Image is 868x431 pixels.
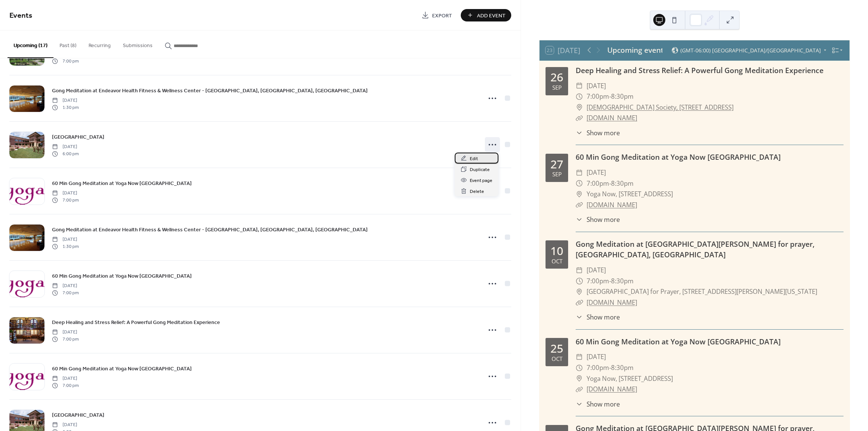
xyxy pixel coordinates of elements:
span: Yoga Now, [STREET_ADDRESS] [587,189,673,200]
span: [GEOGRAPHIC_DATA] for Prayer, [STREET_ADDRESS][PERSON_NAME][US_STATE] [587,286,817,297]
a: [DOMAIN_NAME] [587,200,637,209]
a: [DOMAIN_NAME] [587,385,637,393]
a: Gong Meditation at [GEOGRAPHIC_DATA][PERSON_NAME] for prayer, [GEOGRAPHIC_DATA], [GEOGRAPHIC_DATA] [576,239,815,260]
div: 26 [550,72,563,83]
span: [DATE] [52,236,79,243]
span: Show more [587,399,620,409]
div: ​ [576,200,583,211]
span: 7:00 pm [52,336,79,342]
div: 25 [550,343,563,354]
span: Duplicate [470,166,490,174]
span: Show more [587,312,620,322]
span: [DATE] [52,422,79,428]
div: ​ [576,297,583,308]
a: Deep Healing and Stress Relief: A Powerful Gong Meditation Experience [576,65,824,75]
div: ​ [576,178,583,189]
div: ​ [576,91,583,102]
span: - [609,362,611,373]
span: - [609,276,611,287]
span: [DATE] [587,265,606,276]
button: Past (8) [53,31,83,57]
div: ​ [576,312,583,322]
span: 1:30 pm [52,243,79,250]
span: [GEOGRAPHIC_DATA] [52,411,104,419]
button: ​Show more [576,312,620,322]
span: 7:00pm [587,91,609,102]
span: 7:00pm [587,276,609,287]
div: ​ [576,113,583,124]
span: [DATE] [52,375,79,382]
button: Submissions [117,31,159,57]
div: ​ [576,352,583,362]
span: Show more [587,128,620,138]
span: - [609,91,611,102]
span: 8:30pm [611,178,634,189]
span: 7:00 pm [52,289,79,296]
div: ​ [576,384,583,395]
div: Oct [552,258,562,264]
span: Events [9,8,32,23]
div: 10 [550,245,563,257]
button: ​Show more [576,215,620,224]
button: Add Event [461,9,511,21]
div: ​ [576,373,583,384]
button: Recurring [83,31,117,57]
div: Sep [552,171,562,177]
div: 27 [550,159,563,170]
div: ​ [576,362,583,373]
span: 7:00pm [587,178,609,189]
div: ​ [576,399,583,409]
span: Event page [470,177,492,185]
span: Export [432,12,452,20]
div: ​ [576,215,583,224]
span: (GMT-06:00) [GEOGRAPHIC_DATA]/[GEOGRAPHIC_DATA] [680,48,821,53]
div: ​ [576,276,583,287]
span: [DATE] [52,283,79,289]
a: [DEMOGRAPHIC_DATA] Society, [STREET_ADDRESS] [587,102,734,113]
a: 60 Min Gong Meditation at Yoga Now [GEOGRAPHIC_DATA] [52,364,192,373]
span: 6:00 pm [52,150,79,157]
div: ​ [576,286,583,297]
div: ​ [576,189,583,200]
div: ​ [576,265,583,276]
span: [DATE] [52,329,79,336]
a: [DOMAIN_NAME] [587,113,637,122]
a: 60 Min Gong Meditation at Yoga Now [GEOGRAPHIC_DATA] [576,152,781,162]
button: ​Show more [576,128,620,138]
span: Add Event [477,12,506,20]
span: Show more [587,215,620,224]
span: [DATE] [587,352,606,362]
a: Deep Healing and Stress Relief: A Powerful Gong Meditation Experience [52,318,220,327]
div: ​ [576,128,583,138]
a: 60 Min Gong Meditation at Yoga Now [GEOGRAPHIC_DATA] [576,336,781,347]
a: Gong Meditation at Endeavor Health Fitness & Wellness Center - [GEOGRAPHIC_DATA], [GEOGRAPHIC_DAT... [52,225,368,234]
span: [GEOGRAPHIC_DATA] [52,133,104,141]
span: [DATE] [587,81,606,92]
span: [DATE] [52,144,79,150]
div: ​ [576,81,583,92]
div: Upcoming events [607,45,662,56]
a: [GEOGRAPHIC_DATA] [52,133,104,141]
a: Export [416,9,458,21]
span: 1:30 pm [52,104,79,111]
span: Deep Healing and Stress Relief: A Powerful Gong Meditation Experience [52,319,220,327]
div: Oct [552,356,562,362]
span: Yoga Now, [STREET_ADDRESS] [587,373,673,384]
a: 60 Min Gong Meditation at Yoga Now [GEOGRAPHIC_DATA] [52,272,192,280]
span: [DATE] [587,167,606,178]
span: 7:00 pm [52,58,79,64]
span: [DATE] [52,97,79,104]
span: Gong Meditation at Endeavor Health Fitness & Wellness Center - [GEOGRAPHIC_DATA], [GEOGRAPHIC_DAT... [52,87,368,95]
button: ​Show more [576,399,620,409]
span: 8:30pm [611,91,634,102]
div: Sep [552,85,562,90]
button: Upcoming (17) [8,31,53,58]
span: 60 Min Gong Meditation at Yoga Now [GEOGRAPHIC_DATA] [52,180,192,188]
span: [DATE] [52,190,79,197]
a: [DOMAIN_NAME] [587,298,637,307]
span: - [609,178,611,189]
span: 8:30pm [611,276,634,287]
